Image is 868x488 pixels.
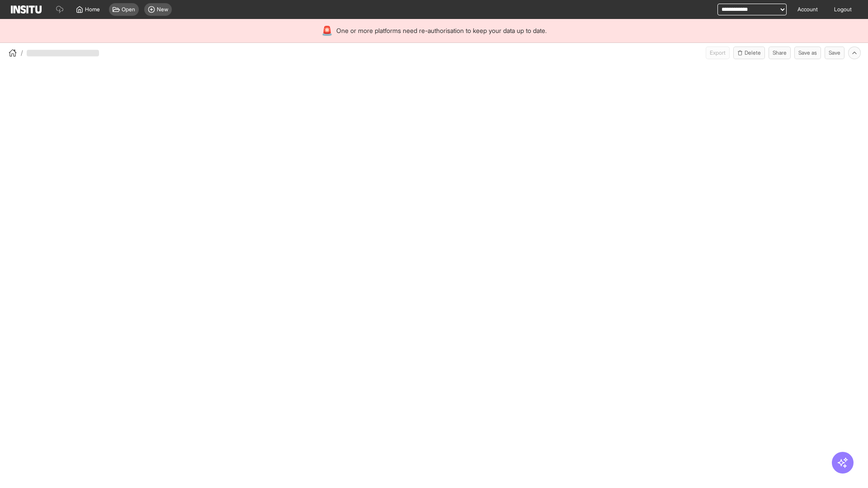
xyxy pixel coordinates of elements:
[21,48,23,57] span: /
[7,47,23,58] button: /
[706,47,730,59] button: Export
[85,6,100,13] span: Home
[11,5,42,14] img: Logo
[321,24,333,37] div: 🚨
[825,47,844,59] button: Save
[794,47,821,59] button: Save as
[733,47,765,59] button: Delete
[122,6,135,13] span: Open
[157,6,168,13] span: New
[769,47,791,59] button: Share
[706,47,730,59] span: Can currently only export from Insights reports.
[336,26,547,35] span: One or more platforms need re-authorisation to keep your data up to date.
